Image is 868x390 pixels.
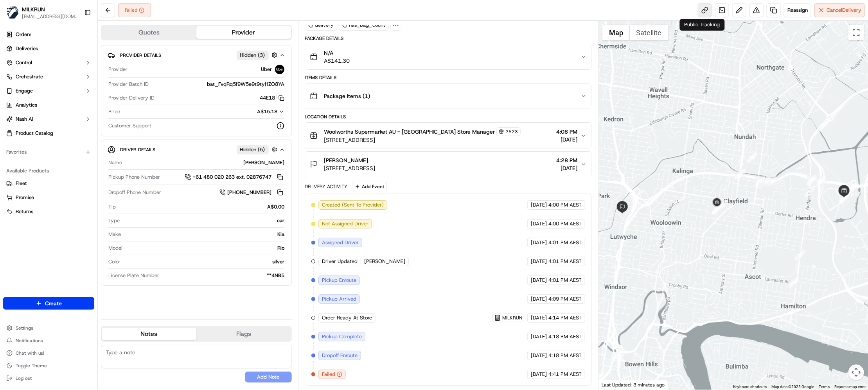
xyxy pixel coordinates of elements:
[108,258,120,265] span: Color
[531,333,547,340] span: [DATE]
[108,66,128,73] span: Provider
[305,114,592,120] div: Location Details
[16,45,38,52] span: Deliveries
[3,127,94,140] a: Product Catalog
[123,217,284,224] div: car
[324,164,375,172] span: [STREET_ADDRESS]
[531,220,547,227] span: [DATE]
[3,335,94,346] button: Notifications
[531,371,547,378] span: [DATE]
[548,314,582,321] span: 4:14 PM AEST
[305,44,591,69] button: N/AA$141.30
[120,52,161,58] span: Provider Details
[548,201,582,209] span: 4:00 PM AEST
[819,385,830,389] a: Terms (opens in new tab)
[805,187,815,197] div: 3
[16,102,37,109] span: Analytics
[789,278,799,288] div: 1
[556,164,577,172] span: [DATE]
[816,176,826,187] div: 4
[108,231,121,238] span: Make
[6,6,19,19] img: MILKRUN
[602,25,630,40] button: Show street map
[216,108,284,115] button: A$15.18
[257,108,277,115] span: A$15.18
[260,94,284,102] button: 44E18
[16,375,32,381] span: Log out
[531,352,547,359] span: [DATE]
[548,371,582,378] span: 4:41 PM AEST
[322,258,358,265] span: Driver Updated
[556,156,577,164] span: 4:28 PM
[733,384,767,390] button: Keyboard shortcuts
[548,352,582,359] span: 4:18 PM AEST
[771,385,814,389] span: Map data ©2025 Google
[305,20,337,31] div: delivery
[848,25,864,40] button: Toggle fullscreen view
[108,245,122,252] span: Model
[531,314,547,321] span: [DATE]
[16,116,33,123] span: Nash AI
[322,333,362,340] span: Pickup Complete
[324,128,495,136] span: Woolworths Supermarket AU - [GEOGRAPHIC_DATA] Store Manager
[531,258,547,265] span: [DATE]
[305,83,591,109] button: Package Items (1)
[22,13,78,20] button: [EMAIL_ADDRESS][DOMAIN_NAME]
[108,143,285,156] button: Driver DetailsHidden (5)
[3,348,94,359] button: Chat with us!
[3,360,94,371] button: Toggle Theme
[630,25,669,40] button: Show satellite imagery
[3,56,94,69] button: Control
[3,177,94,190] button: Fleet
[556,136,577,143] span: [DATE]
[322,220,368,227] span: Not Assigned Driver
[240,52,265,59] span: Hidden ( 3 )
[108,174,160,181] span: Pickup Phone Number
[322,371,335,378] span: Failed
[16,194,34,201] span: Promise
[22,5,45,13] span: MILKRUN
[219,188,284,197] button: [PHONE_NUMBER]
[108,217,120,224] span: Type
[839,193,850,203] div: 7
[324,136,521,144] span: [STREET_ADDRESS]
[237,50,279,60] button: Hidden (3)
[3,3,81,22] button: MILKRUNMILKRUN[EMAIL_ADDRESS][DOMAIN_NAME]
[3,113,94,125] button: Nash AI
[16,87,33,94] span: Engage
[196,26,291,39] button: Provider
[324,92,370,100] span: Package Items ( 1 )
[600,379,626,390] a: Open this area in Google Maps (opens a new window)
[548,258,582,265] span: 4:01 PM AEST
[207,81,284,88] span: bat_FvqRq5f9W5e9t9tyHZO8YA
[16,337,43,344] span: Notifications
[847,183,857,194] div: 8
[16,130,53,137] span: Product Catalog
[755,176,765,187] div: 12
[598,380,669,390] div: Last Updated: 3 minutes ago
[108,49,285,62] button: Provider DetailsHidden (3)
[324,57,350,65] span: A$141.30
[322,352,358,359] span: Dropoff Enroute
[118,3,151,17] div: Failed
[848,365,864,380] button: Map camera controls
[807,175,817,185] div: 9
[324,156,368,164] span: [PERSON_NAME]
[16,180,27,187] span: Fleet
[305,183,347,190] div: Delivery Activity
[305,35,592,42] div: Package Details
[814,3,865,17] button: CancelDelivery
[502,315,522,321] span: MILKRUN
[3,71,94,83] button: Orchestrate
[102,26,196,39] button: Quotes
[196,328,291,340] button: Flags
[16,325,33,331] span: Settings
[305,74,592,81] div: Items Details
[16,363,47,369] span: Toggle Theme
[556,128,577,136] span: 4:08 PM
[275,65,284,74] img: uber-new-logo.jpeg
[505,129,518,135] span: 2523
[185,173,284,181] button: +61 480 020 263 ext. 02876747
[531,201,547,209] span: [DATE]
